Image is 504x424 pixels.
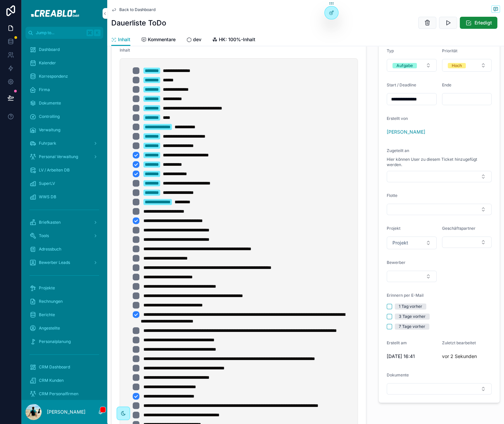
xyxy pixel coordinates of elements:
button: Erledigt [460,17,497,29]
button: Select Button [442,236,492,248]
div: scrollable content [21,39,107,400]
span: Geschäftspartner [442,226,476,231]
a: WWS DB [25,191,103,203]
a: dev [186,33,201,47]
span: Controlling [39,114,60,119]
a: Back to Dashboard [111,7,155,12]
span: Zuletzt bearbeitet [442,340,476,345]
p: vor 2 Sekunden [442,353,477,360]
a: Fuhrpark [25,137,103,149]
a: Angestellte [25,322,103,334]
span: Personalplanung [39,339,71,344]
a: Briefkasten [25,216,103,228]
span: Typ [387,48,394,53]
span: Verwaltung [39,127,60,133]
span: Rechnungen [39,299,63,304]
span: Kommentare [148,36,176,43]
span: CRM Personalfirmen [39,391,78,397]
a: Personal Verwaltung [25,151,103,163]
a: Adressbuch [25,243,103,255]
span: Adressbuch [39,246,61,252]
a: Projekte [25,282,103,294]
div: 3 Tage vorher [399,313,426,320]
span: Personal Verwaltung [39,154,78,159]
a: CRM Kunden [25,374,103,386]
span: Zugeteilt an [387,148,409,153]
span: SuperLV [39,181,55,186]
span: Briefkasten [39,220,61,225]
span: Back to Dashboard [119,7,155,12]
a: Kommentare [141,33,176,47]
span: CRM Kunden [39,378,64,383]
span: dev [193,36,201,43]
span: Dashboard [39,47,60,52]
a: CRM Dashboard [25,361,103,373]
span: Korrespondenz [39,74,68,79]
span: Kalender [39,60,56,66]
a: Firma [25,84,103,96]
span: LV / Arbeiten DB [39,167,70,173]
span: Erinnern per E-Mail [387,293,424,298]
span: [DATE] 16:41 [387,353,436,360]
a: Dokumente [25,97,103,109]
div: Aufgabe [396,63,413,68]
a: HK: 100%-Inhalt [212,33,255,47]
span: Priorität [442,48,457,53]
p: [PERSON_NAME] [47,409,85,415]
a: Dashboard [25,44,103,56]
a: Bewerber Leads [25,257,103,269]
button: Select Button [387,383,492,395]
a: Tools [25,230,103,242]
span: Jump to... [36,30,84,36]
button: Select Button [387,236,436,249]
span: Hier können User zu diesem Ticket hinzugefügt werden. [387,157,492,167]
span: Bewerber Leads [39,260,70,265]
a: Verwaltung [25,124,103,136]
span: WWS DB [39,194,56,200]
span: Tools [39,233,49,238]
a: Korrespondenz [25,70,103,82]
h1: Dauerliste ToDo [111,18,166,28]
button: Select Button [387,271,436,282]
a: Inhalt [111,33,130,46]
button: Jump to...K [25,27,103,39]
a: Kalender [25,57,103,69]
span: CRM Dashboard [39,364,70,370]
div: 7 Tage vorher [399,324,425,330]
a: CRM Personalfirmen [25,388,103,400]
span: Erstellt von [387,116,408,121]
span: Dokumente [39,100,61,106]
span: Erstellt am [387,340,407,345]
span: Berichte [39,312,55,317]
a: [PERSON_NAME] [387,129,425,135]
span: Bewerber [387,260,405,265]
img: App logo [26,8,102,19]
span: Flotte [387,193,397,198]
span: Angestellte [39,326,60,331]
button: Select Button [387,171,492,182]
span: Projekt [392,239,408,246]
a: Rechnungen [25,295,103,307]
span: HK: 100%-Inhalt [219,36,255,43]
span: K [94,30,100,36]
span: Firma [39,87,50,92]
span: Erledigt [475,19,492,26]
span: Projekte [39,285,55,291]
span: Inhalt [120,48,130,53]
a: Berichte [25,309,103,321]
a: SuperLV [25,178,103,190]
span: Start / Deadline [387,82,416,87]
button: Select Button [387,59,436,72]
span: Inhalt [118,36,130,43]
a: Controlling [25,111,103,123]
a: Personalplanung [25,336,103,348]
div: 1 Tag vorher [399,303,422,309]
a: LV / Arbeiten DB [25,164,103,176]
span: Dokumente [387,372,409,377]
button: Select Button [442,59,492,72]
button: Select Button [387,204,492,215]
span: Ende [442,82,451,87]
div: Hoch [452,63,462,68]
span: Fuhrpark [39,141,56,146]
